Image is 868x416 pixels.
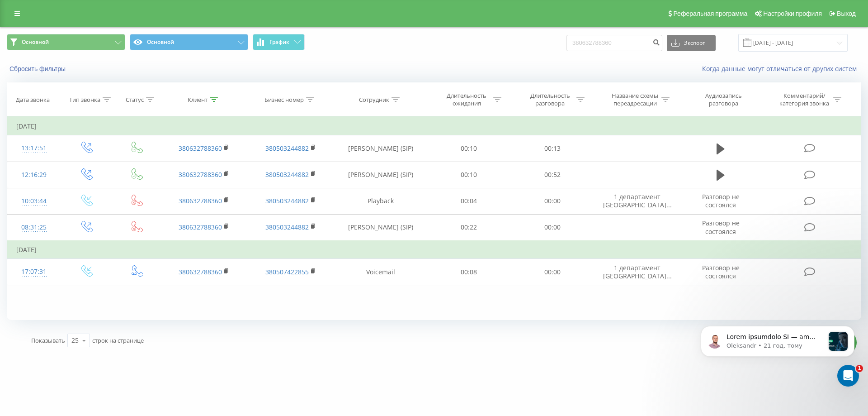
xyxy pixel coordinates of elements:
td: 00:13 [510,135,594,162]
a: 380503244882 [265,223,309,231]
td: Voicemail [334,259,427,285]
span: 1 департамент [GEOGRAPHIC_DATA]... [603,192,672,209]
td: [DATE] [7,117,861,135]
span: График [269,39,289,45]
a: 380632788360 [179,144,222,153]
input: Поиск по номеру [566,35,662,51]
iframe: Intercom notifications повідомлення [687,308,868,392]
div: 08:31:25 [16,219,52,236]
td: 00:00 [510,188,594,214]
a: 380503244882 [265,196,309,205]
a: 380632788360 [179,170,222,179]
td: 00:08 [427,259,510,285]
span: Основной [22,38,49,46]
td: 00:10 [427,135,510,162]
div: Бизнес номер [264,96,304,104]
button: Сбросить фильтры [7,65,70,73]
div: Аудиозапись разговора [694,92,753,107]
span: Реферальная программа [673,10,747,17]
div: Комментарий/категория звонка [778,92,831,107]
td: [PERSON_NAME] (SIP) [334,162,427,188]
td: 00:22 [427,214,510,241]
span: 1 департамент [GEOGRAPHIC_DATA]... [603,263,672,280]
span: Разговор не состоялся [702,263,740,280]
span: 1 [856,365,863,372]
td: 00:10 [427,162,510,188]
span: Разговор не состоялся [702,219,740,235]
td: Playback [334,188,427,214]
div: 25 [71,336,79,345]
a: 380503244882 [265,144,309,153]
td: 00:00 [510,214,594,241]
a: 380632788360 [179,196,222,205]
div: Тип звонка [69,96,100,104]
div: Длительность ожидания [443,92,491,107]
span: Показывать [31,336,65,344]
div: Клиент [188,96,208,104]
a: Когда данные могут отличаться от других систем [702,64,861,73]
div: Название схемы переадресации [611,92,659,107]
button: Основной [130,34,248,50]
td: [PERSON_NAME] (SIP) [334,135,427,162]
div: 10:03:44 [16,192,52,210]
td: [PERSON_NAME] (SIP) [334,214,427,241]
div: 17:07:31 [16,263,52,281]
span: строк на странице [92,336,144,344]
button: Основной [7,34,125,50]
td: [DATE] [7,241,861,259]
iframe: Intercom live chat [837,365,859,387]
td: 00:00 [510,259,594,285]
div: 12:16:29 [16,166,52,184]
div: Статус [126,96,144,104]
div: Сотрудник [359,96,389,104]
td: 00:04 [427,188,510,214]
button: Экспорт [667,35,716,51]
span: Выход [837,10,856,17]
a: 380507422855 [265,268,309,276]
div: 13:17:51 [16,139,52,157]
a: 380632788360 [179,268,222,276]
span: Настройки профиля [763,10,822,17]
td: 00:52 [510,162,594,188]
a: 380503244882 [265,170,309,179]
a: 380632788360 [179,223,222,231]
span: Разговор не состоялся [702,192,740,209]
div: Дата звонка [16,96,50,104]
button: График [253,34,305,50]
div: Длительность разговора [526,92,574,107]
